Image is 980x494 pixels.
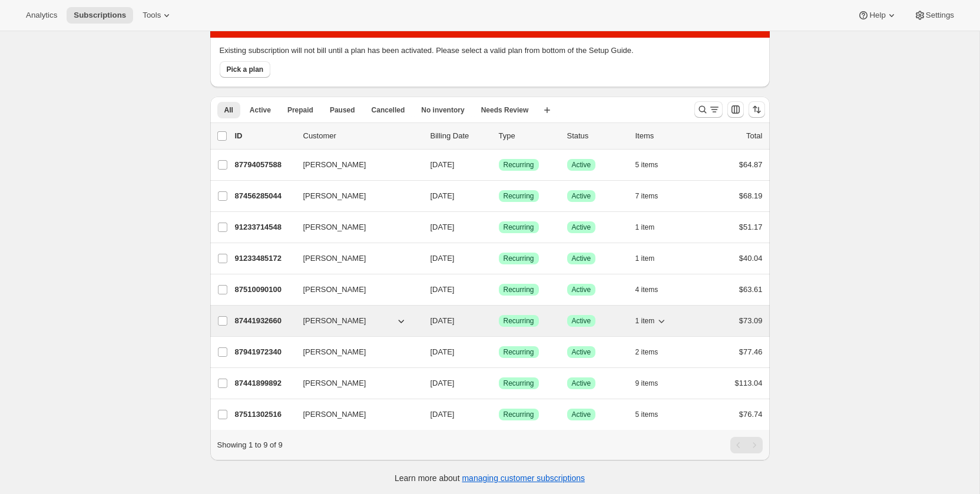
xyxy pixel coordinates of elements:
[431,130,489,142] p: Billing Date
[431,254,455,263] span: [DATE]
[735,379,763,387] span: $113.04
[635,375,671,392] button: 9 items
[235,377,294,389] p: 87441899892
[504,160,534,170] span: Recurring
[143,11,161,20] span: Tools
[431,347,455,356] span: [DATE]
[572,379,591,388] span: Active
[135,7,180,24] button: Tools
[567,130,626,142] p: Status
[220,61,271,78] button: Pick a plan
[431,379,455,387] span: [DATE]
[635,281,671,298] button: 4 items
[635,130,694,142] div: Items
[296,311,414,330] button: [PERSON_NAME]
[235,159,294,171] p: 87794057588
[19,7,64,24] button: Analytics
[303,190,366,202] span: [PERSON_NAME]
[303,221,366,233] span: [PERSON_NAME]
[572,160,591,170] span: Active
[572,254,591,263] span: Active
[74,11,126,20] span: Subscriptions
[504,191,534,201] span: Recurring
[296,343,414,362] button: [PERSON_NAME]
[635,254,655,263] span: 1 item
[296,249,414,268] button: [PERSON_NAME]
[431,160,455,169] span: [DATE]
[499,130,558,142] div: Type
[739,316,763,325] span: $73.09
[572,285,591,294] span: Active
[462,473,585,483] a: managing customer subscriptions
[303,253,366,264] span: [PERSON_NAME]
[235,157,763,173] div: 87794057588[PERSON_NAME][DATE]SuccessRecurringSuccessActive5 items$64.87
[694,101,723,118] button: Search and filter results
[235,219,763,236] div: 91233714548[PERSON_NAME][DATE]SuccessRecurringSuccessActive1 item$51.17
[504,254,534,263] span: Recurring
[739,160,763,169] span: $64.87
[235,315,294,327] p: 87441932660
[296,187,414,205] button: [PERSON_NAME]
[303,130,421,142] p: Customer
[296,218,414,237] button: [PERSON_NAME]
[926,11,954,20] span: Settings
[749,101,765,118] button: Sort the results
[739,191,763,200] span: $68.19
[481,105,529,115] span: Needs Review
[296,405,414,424] button: [PERSON_NAME]
[431,191,455,200] span: [DATE]
[504,347,534,357] span: Recurring
[869,11,885,20] span: Help
[235,346,294,358] p: 87941972340
[227,65,264,74] span: Pick a plan
[572,410,591,419] span: Active
[235,284,294,296] p: 87510090100
[907,7,961,24] button: Settings
[727,101,744,118] button: Customize table column order and visibility
[220,45,760,57] p: Existing subscription will not bill until a plan has been activated. Please select a valid plan f...
[235,253,294,264] p: 91233485172
[572,223,591,232] span: Active
[635,313,668,329] button: 1 item
[739,254,763,263] span: $40.04
[235,130,763,142] div: IDCustomerBilling DateTypeStatusItemsTotal
[635,347,658,357] span: 2 items
[235,221,294,233] p: 91233714548
[504,223,534,232] span: Recurring
[635,157,671,173] button: 5 items
[235,130,294,142] p: ID
[635,379,658,388] span: 9 items
[287,105,313,115] span: Prepaid
[739,347,763,356] span: $77.46
[504,285,534,294] span: Recurring
[250,105,271,115] span: Active
[572,316,591,326] span: Active
[303,377,366,389] span: [PERSON_NAME]
[235,409,294,420] p: 87511302516
[538,102,557,118] button: Create new view
[235,188,763,204] div: 87456285044[PERSON_NAME][DATE]SuccessRecurringSuccessActive7 items$68.19
[572,191,591,201] span: Active
[431,410,455,419] span: [DATE]
[303,346,366,358] span: [PERSON_NAME]
[739,223,763,231] span: $51.17
[303,409,366,420] span: [PERSON_NAME]
[504,410,534,419] span: Recurring
[235,406,763,423] div: 87511302516[PERSON_NAME][DATE]SuccessRecurringSuccessActive5 items$76.74
[217,439,283,451] p: Showing 1 to 9 of 9
[431,316,455,325] span: [DATE]
[303,315,366,327] span: [PERSON_NAME]
[235,250,763,267] div: 91233485172[PERSON_NAME][DATE]SuccessRecurringSuccessActive1 item$40.04
[235,375,763,392] div: 87441899892[PERSON_NAME][DATE]SuccessRecurringSuccessActive9 items$113.04
[303,284,366,296] span: [PERSON_NAME]
[635,406,671,423] button: 5 items
[431,223,455,231] span: [DATE]
[67,7,133,24] button: Subscriptions
[296,155,414,174] button: [PERSON_NAME]
[635,188,671,204] button: 7 items
[635,160,658,170] span: 5 items
[635,223,655,232] span: 1 item
[635,191,658,201] span: 7 items
[730,437,763,453] nav: Pagination
[635,219,668,236] button: 1 item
